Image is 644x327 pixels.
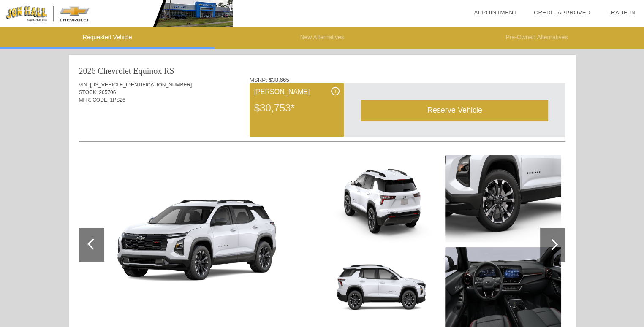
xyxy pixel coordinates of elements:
[79,89,98,95] span: STOCK:
[90,82,192,88] span: [US_VEHICLE_IDENTIFICATION_NUMBER]
[429,27,644,49] li: Pre-Owned Alternatives
[79,97,109,103] span: MFR. CODE:
[110,97,125,103] span: 1PS26
[254,87,340,97] div: [PERSON_NAME]
[607,9,636,16] a: Trade-In
[361,100,548,121] div: Reserve Vehicle
[250,77,565,83] div: MSRP: $38,665
[79,65,162,77] div: 2026 Chevrolet Equinox
[445,155,561,242] img: 4.jpg
[79,178,318,312] img: 1.jpg
[164,65,174,77] div: RS
[99,89,116,95] span: 265706
[79,116,565,130] div: Quoted on [DATE] 6:01:35 PM
[474,9,517,16] a: Appointment
[254,97,340,119] div: $30,753*
[325,155,441,242] img: 2.jpg
[335,88,336,94] span: i
[215,27,429,49] li: New Alternatives
[79,82,89,88] span: VIN:
[534,9,590,16] a: Credit Approved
